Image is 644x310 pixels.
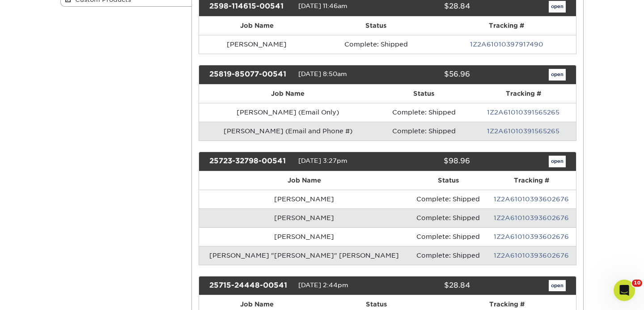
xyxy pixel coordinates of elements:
td: [PERSON_NAME] "[PERSON_NAME]" [PERSON_NAME] [199,246,410,265]
div: $56.96 [381,69,476,81]
div: 25723-32798-00541 [203,156,298,167]
div: 25819-85077-00541 [203,69,298,81]
div: 25715-24448-00541 [203,280,298,292]
div: $28.84 [381,1,476,13]
td: Complete: Shipped [410,227,487,246]
a: 1Z2A61010393602676 [494,233,569,240]
div: $28.84 [381,280,476,292]
a: open [549,280,566,292]
span: 10 [632,280,642,287]
th: Status [315,17,437,35]
a: open [549,69,566,81]
a: 1Z2A61010393602676 [494,214,569,221]
td: Complete: Shipped [377,103,471,122]
iframe: Intercom live chat [614,280,635,301]
a: 1Z2A61010393602676 [494,252,569,259]
td: [PERSON_NAME] [199,190,410,208]
th: Tracking # [471,85,576,103]
td: Complete: Shipped [377,122,471,140]
th: Job Name [199,85,377,103]
a: 1Z2A61010391565265 [487,109,559,116]
td: [PERSON_NAME] [199,227,410,246]
th: Job Name [199,171,410,190]
span: [DATE] 8:50am [298,70,347,77]
div: $98.96 [381,156,476,167]
th: Job Name [199,17,315,35]
a: open [549,1,566,13]
span: [DATE] 11:46am [298,2,347,9]
th: Status [410,171,487,190]
a: 1Z2A61010393602676 [494,195,569,203]
td: [PERSON_NAME] (Email and Phone #) [199,122,377,140]
th: Tracking # [437,17,576,35]
th: Tracking # [487,171,576,190]
a: 1Z2A61010397917490 [470,41,543,48]
span: [DATE] 3:27pm [298,157,347,164]
a: open [549,156,566,167]
th: Status [377,85,471,103]
td: Complete: Shipped [410,246,487,265]
td: Complete: Shipped [315,35,437,54]
td: [PERSON_NAME] [199,35,315,54]
td: [PERSON_NAME] (Email Only) [199,103,377,122]
td: [PERSON_NAME] [199,208,410,227]
span: [DATE] 2:44pm [298,281,348,289]
a: 1Z2A61010391565265 [487,127,559,135]
td: Complete: Shipped [410,208,487,227]
div: 2598-114615-00541 [203,1,298,13]
td: Complete: Shipped [410,190,487,208]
